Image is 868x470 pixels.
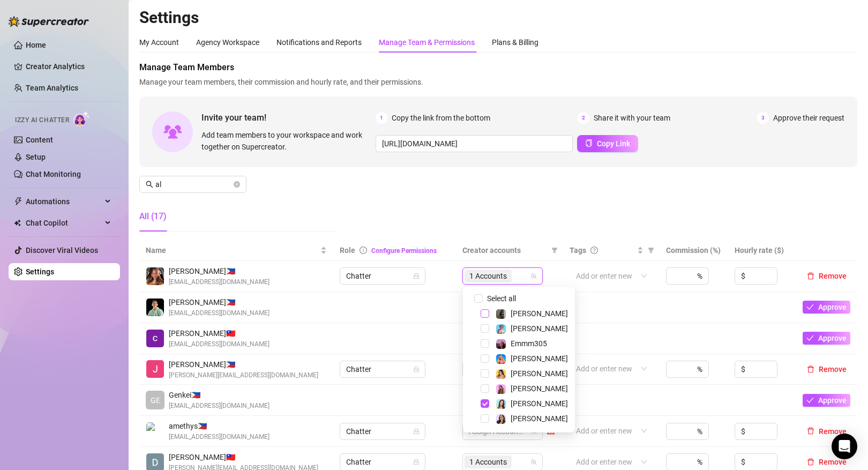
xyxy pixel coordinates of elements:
[169,296,270,308] span: [PERSON_NAME] 🇵🇭
[511,369,568,378] span: [PERSON_NAME]
[511,339,547,348] span: Emmm305
[346,423,419,439] span: Chatter
[26,41,46,49] a: Home
[169,308,270,318] span: [EMAIL_ADDRESS][DOMAIN_NAME]
[807,272,814,280] span: delete
[26,193,102,210] span: Automations
[169,327,270,339] span: [PERSON_NAME] 🇹🇼
[413,366,420,372] span: lock
[818,396,847,405] span: Approve
[757,112,769,124] span: 3
[481,369,489,378] span: Select tree node
[646,242,656,258] span: filter
[481,324,489,333] span: Select tree node
[807,427,814,435] span: delete
[818,303,847,311] span: Approve
[169,339,270,349] span: [EMAIL_ADDRESS][DOMAIN_NAME]
[201,111,376,124] span: Invite your team!
[807,365,814,373] span: delete
[146,330,164,347] img: christopher pitalbo
[413,428,420,435] span: lock
[169,451,318,463] span: [PERSON_NAME] 🇹🇼
[14,197,23,206] span: thunderbolt
[496,399,506,409] img: Amelia
[818,334,847,342] span: Approve
[773,112,844,124] span: Approve their request
[146,360,164,378] img: Joyce Valerio
[597,139,630,148] span: Copy Link
[832,434,857,459] div: Open Intercom Messenger
[139,210,167,223] div: All (17)
[469,456,507,468] span: 1 Accounts
[201,129,371,153] span: Add team members to your workspace and work together on Supercreator.
[806,397,814,404] span: check
[819,458,847,466] span: Remove
[803,363,851,376] button: Remove
[481,384,489,393] span: Select tree node
[496,414,506,424] img: Sami
[496,339,506,349] img: Emmm305
[578,112,589,124] span: 2
[146,244,318,256] span: Name
[803,425,851,438] button: Remove
[346,361,419,377] span: Chatter
[26,214,102,232] span: Chat Copilot
[660,240,728,261] th: Commission (%)
[481,354,489,363] span: Select tree node
[169,401,270,411] span: [EMAIL_ADDRESS][DOMAIN_NAME]
[469,270,507,282] span: 1 Accounts
[9,16,89,27] img: logo-BBDzfeDw.svg
[169,359,318,370] span: [PERSON_NAME] 🇵🇭
[570,244,586,256] span: Tags
[346,454,419,470] span: Chatter
[465,270,512,282] span: 1 Accounts
[511,414,568,423] span: [PERSON_NAME]
[26,170,81,178] a: Chat Monitoring
[511,324,568,333] span: [PERSON_NAME]
[462,244,547,256] span: Creator accounts
[26,136,53,144] a: Content
[14,219,21,227] img: Chat Copilot
[530,273,537,279] span: team
[496,309,506,319] img: Brandy
[146,422,164,440] img: amethys
[549,242,560,258] span: filter
[807,458,814,466] span: delete
[481,399,489,408] span: Select tree node
[496,384,506,394] img: Ari
[26,267,54,276] a: Settings
[139,61,857,74] span: Manage Team Members
[590,247,598,254] span: question-circle
[819,272,847,280] span: Remove
[492,36,538,48] div: Plans & Billing
[392,112,490,124] span: Copy the link from the bottom
[648,247,654,253] span: filter
[360,247,367,254] span: info-circle
[26,58,111,75] a: Creator Analytics
[146,267,164,285] img: Aliyah Espiritu
[511,354,568,363] span: [PERSON_NAME]
[169,420,270,432] span: amethys 🇵🇭
[803,394,850,407] button: Approve
[196,36,259,48] div: Agency Workspace
[511,399,568,408] span: [PERSON_NAME]
[585,139,593,147] span: copy
[511,384,568,393] span: [PERSON_NAME]
[151,394,160,406] span: GE
[806,334,814,342] span: check
[146,181,153,188] span: search
[73,111,90,126] img: AI Chatter
[803,270,851,282] button: Remove
[169,265,270,277] span: [PERSON_NAME] 🇵🇭
[346,268,419,284] span: Chatter
[234,181,240,188] button: close-circle
[376,112,387,124] span: 1
[371,247,437,255] a: Configure Permissions
[819,365,847,374] span: Remove
[169,277,270,287] span: [EMAIL_ADDRESS][DOMAIN_NAME]
[146,299,164,316] img: Jemuel Almarez
[511,309,568,318] span: [PERSON_NAME]
[551,247,558,253] span: filter
[481,414,489,423] span: Select tree node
